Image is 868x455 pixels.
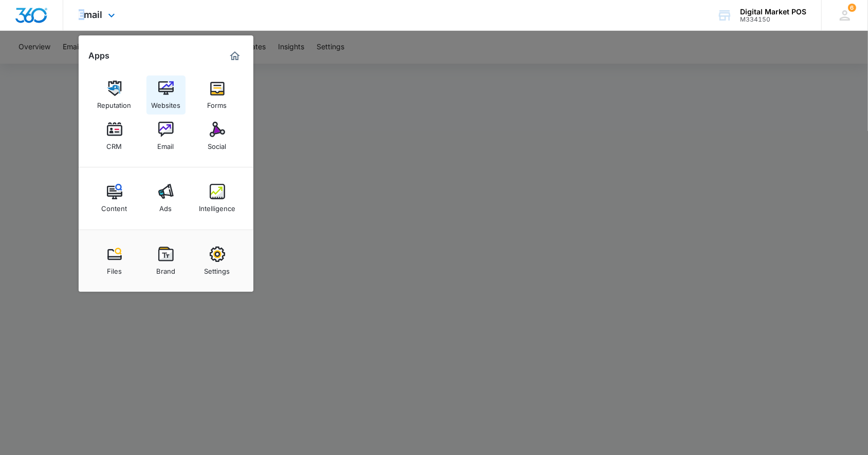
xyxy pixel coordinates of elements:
[205,262,230,275] div: Settings
[107,262,122,275] div: Files
[102,199,127,213] div: Content
[156,262,175,275] div: Brand
[198,117,237,156] a: Social
[740,16,806,23] div: account id
[227,48,243,64] a: Marketing 360® Dashboard
[198,179,237,218] a: Intelligence
[95,241,134,280] a: Files
[89,51,110,61] h2: Apps
[208,96,227,109] div: Forms
[79,9,103,20] span: Email
[151,96,180,109] div: Websites
[740,8,806,16] div: account name
[95,179,134,218] a: Content
[146,75,186,115] a: Websites
[198,75,237,115] a: Forms
[146,179,186,218] a: Ads
[146,241,186,280] a: Brand
[199,199,235,213] div: Intelligence
[146,117,186,156] a: Email
[107,137,122,150] div: CRM
[95,117,134,156] a: CRM
[198,241,237,280] a: Settings
[158,137,174,150] div: Email
[95,75,134,115] a: Reputation
[208,137,227,150] div: Social
[848,4,856,12] div: notifications count
[848,4,856,12] span: 6
[98,96,132,109] div: Reputation
[160,199,172,213] div: Ads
